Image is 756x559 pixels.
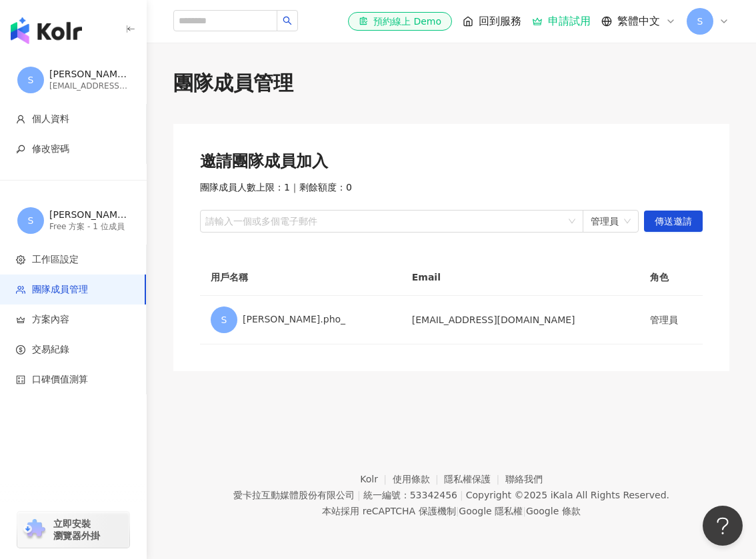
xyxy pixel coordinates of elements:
[200,259,401,296] th: 用戶名稱
[49,81,129,92] div: [EMAIL_ADDRESS][DOMAIN_NAME]
[16,375,25,384] span: calculator
[401,296,639,344] td: [EMAIL_ADDRESS][DOMAIN_NAME]
[200,151,703,173] div: 邀請團隊成員加入
[32,143,69,156] span: 修改密碼
[348,12,452,31] a: 預約線上 Demo
[639,259,703,296] th: 角色
[49,68,129,81] div: [PERSON_NAME].pho_
[551,490,573,500] a: iKala
[639,296,703,344] td: 管理員
[32,283,88,296] span: 團隊成員管理
[32,373,88,386] span: 口碑價值測算
[655,211,692,233] span: 傳送邀請
[32,313,69,326] span: 方案內容
[401,259,639,296] th: Email
[17,512,129,548] a: chrome extension立即安裝 瀏覽器外掛
[49,221,129,233] div: Free 方案 - 1 位成員
[463,14,521,29] a: 回到服務
[505,474,543,484] a: 聯絡我們
[456,506,459,516] span: |
[444,474,505,484] a: 隱私權保護
[360,474,392,484] a: Kolr
[221,312,227,327] span: S
[466,490,669,500] div: Copyright © 2025 All Rights Reserved.
[32,343,69,356] span: 交易紀錄
[532,15,591,28] a: 申請試用
[393,474,445,484] a: 使用條款
[359,15,441,28] div: 預約線上 Demo
[28,213,34,228] span: S
[460,490,463,500] span: |
[16,345,25,354] span: dollar
[357,490,361,500] span: |
[526,506,581,516] a: Google 條款
[173,69,729,97] div: 團隊成員管理
[200,181,352,195] span: 團隊成員人數上限：1 ｜ 剩餘額度：0
[233,490,355,500] div: 愛卡拉互動媒體股份有限公司
[32,253,79,267] span: 工作區設定
[459,506,523,516] a: Google 隱私權
[591,211,631,232] span: 管理員
[479,14,521,29] span: 回到服務
[28,73,34,87] span: S
[211,306,391,333] div: [PERSON_NAME].pho_
[53,518,100,542] span: 立即安裝 瀏覽器外掛
[644,211,703,232] button: 傳送邀請
[16,115,25,124] span: user
[16,145,25,154] span: key
[11,17,82,44] img: logo
[523,506,526,516] span: |
[21,519,47,540] img: chrome extension
[283,16,292,25] span: search
[703,506,743,546] iframe: Help Scout Beacon - Open
[322,503,580,519] span: 本站採用 reCAPTCHA 保護機制
[617,14,660,29] span: 繁體中文
[363,490,457,500] div: 統一編號：53342456
[32,113,69,126] span: 個人資料
[697,14,703,29] span: S
[49,209,129,222] div: [PERSON_NAME].pho_ 的工作區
